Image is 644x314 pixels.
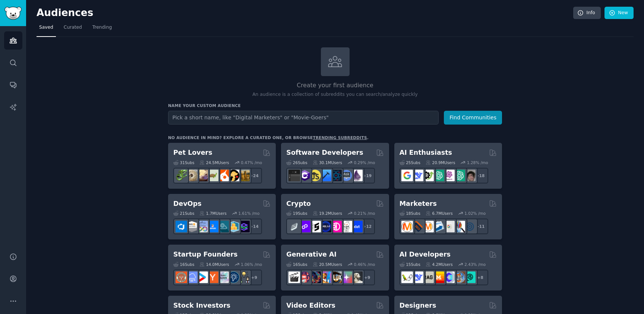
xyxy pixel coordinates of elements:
button: Find Communities [444,111,502,125]
div: + 19 [359,168,375,183]
p: An audience is a collection of subreddits you can search/analyze quickly [168,91,502,98]
img: defiblockchain [330,221,342,232]
img: growmybusiness [238,271,250,283]
img: DeepSeek [412,271,423,283]
div: 1.7M Users [199,211,227,216]
img: AItoolsCatalog [422,170,434,181]
img: chatgpt_prompts_ [454,170,465,181]
a: Curated [61,22,85,37]
img: software [288,170,300,181]
div: 1.28 % /mo [467,160,488,165]
img: MarketingResearch [454,221,465,232]
img: defi_ [351,221,363,232]
div: + 8 [473,270,488,285]
img: leopardgeckos [196,170,208,181]
a: New [604,7,634,19]
div: 26 Sub s [286,160,307,165]
img: DreamBooth [351,271,363,283]
div: 1.61 % /mo [239,211,260,216]
img: LangChain [401,271,413,283]
div: 21 Sub s [173,211,194,216]
img: 0xPolygon [299,221,310,232]
img: EntrepreneurRideAlong [176,271,187,283]
img: AskMarketing [422,221,434,232]
img: CryptoNews [341,221,352,232]
span: Saved [39,24,53,31]
div: 4.2M Users [426,262,453,267]
h2: Pet Lovers [173,148,212,157]
span: Trending [92,24,112,31]
h2: Stock Investors [173,301,230,310]
img: dogbreed [238,170,250,181]
div: 1.02 % /mo [464,211,486,216]
h2: DevOps [173,199,202,208]
img: PetAdvice [228,170,239,181]
div: 1.06 % /mo [241,262,262,267]
h2: Designers [400,301,436,310]
div: 30.1M Users [313,160,342,165]
span: Curated [64,24,82,31]
a: trending subreddits [313,135,367,140]
img: csharp [299,170,310,181]
div: 20.5M Users [313,262,342,267]
img: herpetology [176,170,187,181]
div: + 11 [473,219,488,234]
div: 0.21 % /mo [354,211,375,216]
img: AskComputerScience [341,170,352,181]
img: startup [196,271,208,283]
img: llmops [454,271,465,283]
img: DevOpsLinks [207,221,218,232]
h2: Video Editors [286,301,335,310]
div: 0.29 % /mo [354,160,375,165]
img: reactnative [330,170,342,181]
div: 25 Sub s [400,160,420,165]
h2: Software Developers [286,148,363,157]
div: + 24 [246,168,262,183]
img: AWS_Certified_Experts [186,221,198,232]
div: + 9 [359,270,375,285]
h2: Marketers [400,199,437,208]
img: OpenSourceAI [443,271,455,283]
div: + 9 [246,270,262,285]
div: 0.47 % /mo [241,160,262,165]
div: 18 Sub s [400,211,420,216]
img: ethstaker [309,221,321,232]
img: googleads [443,221,455,232]
div: 19.2M Users [313,211,342,216]
h2: Audiences [37,7,573,19]
div: 20.9M Users [426,160,455,165]
img: aws_cdk [228,221,239,232]
img: Emailmarketing [433,221,444,232]
h2: AI Enthusiasts [400,148,452,157]
img: DeepSeek [412,170,423,181]
h3: Name your custom audience [168,103,502,108]
img: ArtificalIntelligence [464,170,476,181]
img: cockatiel [217,170,229,181]
div: + 18 [473,168,488,183]
a: Saved [37,22,56,37]
div: 16 Sub s [286,262,307,267]
img: ethfinance [288,221,300,232]
img: elixir [351,170,363,181]
div: 24.5M Users [199,160,229,165]
img: content_marketing [401,221,413,232]
img: PlatformEngineers [238,221,250,232]
img: web3 [320,221,331,232]
img: bigseo [412,221,423,232]
h2: Create your first audience [168,81,502,90]
img: indiehackers [217,271,229,283]
div: 2.43 % /mo [464,262,486,267]
h2: Crypto [286,199,311,208]
div: 31 Sub s [173,160,194,165]
input: Pick a short name, like "Digital Marketers" or "Movie-Goers" [168,111,439,125]
a: Info [573,7,601,19]
img: dalle2 [299,271,310,283]
img: GummySearch logo [4,7,22,20]
img: Entrepreneurship [228,271,239,283]
img: OnlineMarketing [464,221,476,232]
div: No audience in mind? Explore a curated one, or browse . [168,135,369,140]
img: ycombinator [207,271,218,283]
h2: Generative AI [286,250,337,259]
div: 0.46 % /mo [354,262,375,267]
h2: Startup Founders [173,250,237,259]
